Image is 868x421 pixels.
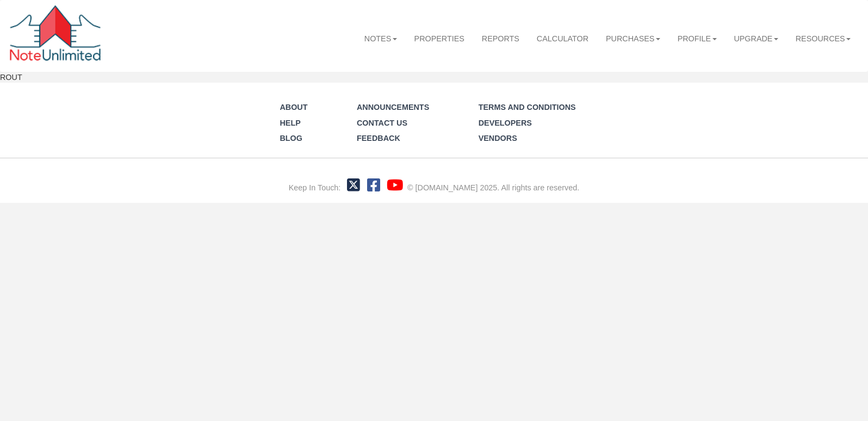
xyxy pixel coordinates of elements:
a: Reports [473,24,528,53]
a: Properties [406,24,473,53]
a: Contact Us [357,119,407,127]
a: Help [280,119,300,127]
a: About [280,103,307,112]
a: Blog [280,134,302,143]
a: Terms and Conditions [479,103,576,112]
a: Upgrade [725,24,786,53]
div: Keep In Touch: [289,182,341,194]
a: Feedback [357,134,400,143]
a: Profile [669,24,726,53]
a: Vendors [479,134,517,143]
a: Notes [356,24,406,53]
a: Calculator [528,24,597,53]
div: © [DOMAIN_NAME] 2025. All rights are reserved. [407,182,579,194]
a: Resources [787,24,859,53]
a: Developers [479,119,532,127]
a: Purchases [597,24,669,53]
a: Announcements [357,103,429,112]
